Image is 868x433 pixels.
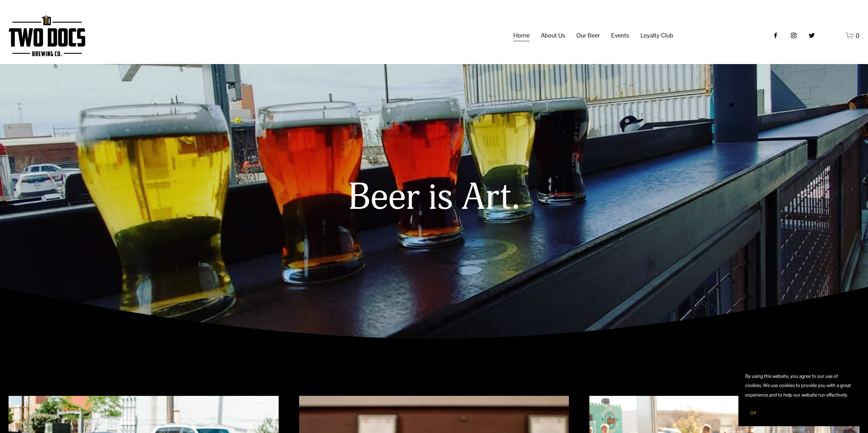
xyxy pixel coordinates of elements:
[611,29,629,42] a: folder dropdown
[195,177,673,218] h1: Beer is Art.
[576,29,600,42] a: folder dropdown
[790,32,797,39] a: instagram-unauth
[808,32,815,39] a: twitter-unauth
[576,30,600,41] span: Our Beer
[513,29,530,42] a: Home
[750,410,756,416] span: OK
[745,372,854,400] p: By using this website, you agree to our use of cookies. We use cookies to provide you with a grea...
[738,365,861,426] section: Cookie banner
[641,29,673,42] a: folder dropdown
[611,30,629,41] span: Events
[745,406,762,419] button: OK
[856,32,859,40] span: 0
[541,29,565,42] a: folder dropdown
[641,30,673,41] span: Loyalty Club
[845,31,859,40] a: 0 items in cart
[9,15,85,56] img: Two Docs Brewing Co.
[541,30,565,41] span: About Us
[772,32,779,39] a: Facebook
